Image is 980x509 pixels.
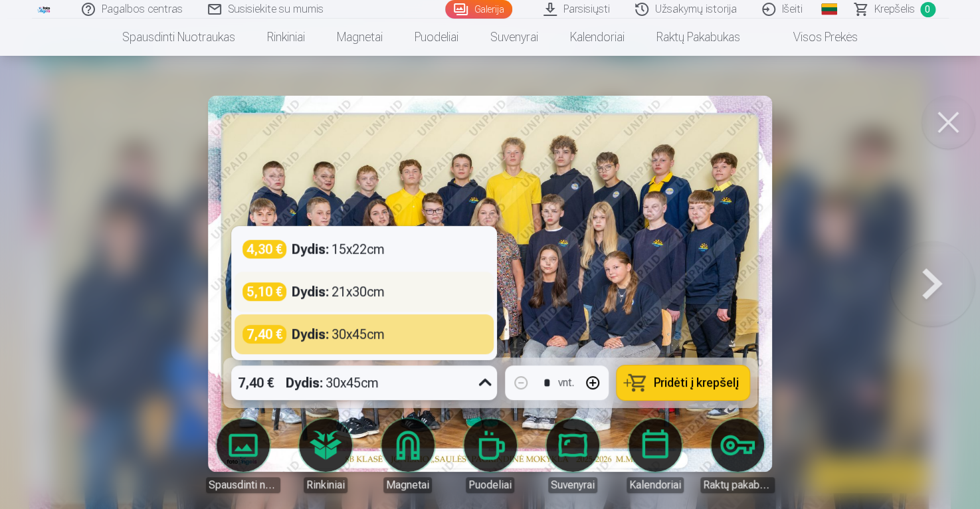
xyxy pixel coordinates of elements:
strong: Dydis : [292,240,329,258]
div: 21x30cm [292,282,385,301]
strong: Dydis : [292,282,329,301]
a: Spausdinti nuotraukas [106,19,251,56]
span: 0 [920,2,935,17]
div: 4,30 € [243,240,286,258]
div: 7,40 € [243,325,286,344]
a: Visos prekės [756,19,874,56]
a: Kalendoriai [618,419,692,493]
a: Spausdinti nuotraukas [206,419,280,493]
div: 5,10 € [243,282,286,301]
div: Kalendoriai [627,477,684,493]
div: vnt. [558,375,574,391]
a: Rinkiniai [251,19,321,56]
a: Rinkiniai [288,419,363,493]
div: 30x45cm [292,325,385,344]
strong: Dydis : [292,325,329,344]
a: Magnetai [371,419,445,493]
div: 7,40 € [231,365,280,400]
a: Raktų pakabukas [640,19,756,56]
div: Suvenyrai [548,477,597,493]
strong: Dydis : [286,373,323,392]
span: Pridėti į krepšelį [654,377,739,389]
div: 15x22cm [292,240,385,258]
div: 30x45cm [286,365,379,400]
a: Raktų pakabukas [700,419,775,493]
div: Puodeliai [466,477,514,493]
a: Kalendoriai [554,19,640,56]
img: /fa2 [37,5,52,13]
button: Pridėti į krepšelį [617,365,749,400]
span: Krepšelis [874,1,915,17]
a: Puodeliai [453,419,528,493]
div: Rinkiniai [304,477,347,493]
a: Puodeliai [399,19,474,56]
div: Raktų pakabukas [700,477,775,493]
a: Suvenyrai [536,419,610,493]
div: Magnetai [383,477,432,493]
a: Magnetai [321,19,399,56]
div: Spausdinti nuotraukas [206,477,280,493]
a: Suvenyrai [474,19,554,56]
